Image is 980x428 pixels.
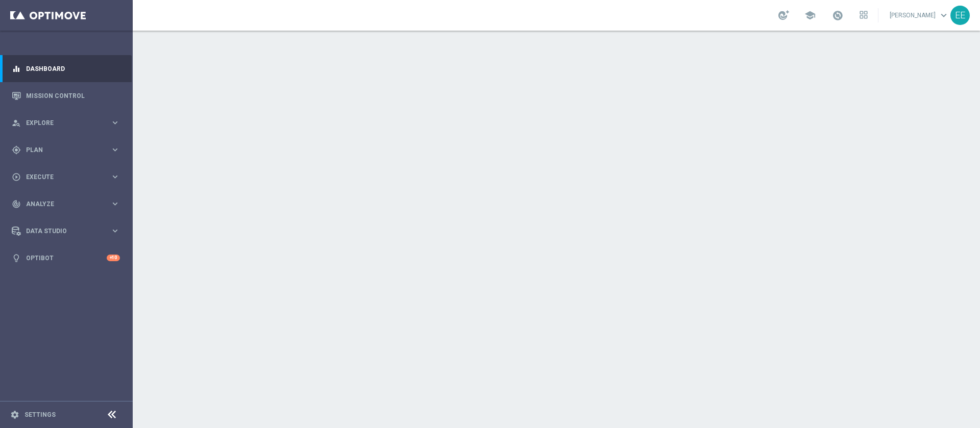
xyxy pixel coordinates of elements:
[11,173,120,181] button: play_circle_outline Execute keyboard_arrow_right
[11,200,120,208] button: track_changes Analyze keyboard_arrow_right
[12,145,21,155] i: gps_fixed
[12,55,120,82] div: Dashboard
[12,82,120,109] div: Mission Control
[12,199,21,209] i: track_changes
[12,118,21,128] i: person_search
[12,244,120,271] div: Optibot
[24,412,56,418] a: Settings
[889,8,950,23] a: [PERSON_NAME]keyboard_arrow_down
[12,172,21,182] i: play_circle_outline
[11,146,120,154] button: gps_fixed Plan keyboard_arrow_right
[26,55,120,82] a: Dashboard
[12,145,110,155] div: Plan
[11,227,120,235] button: Data Studio keyboard_arrow_right
[12,64,21,73] i: equalizer
[11,92,120,100] button: Mission Control
[110,172,120,182] i: keyboard_arrow_right
[110,226,120,236] i: keyboard_arrow_right
[26,120,110,126] span: Explore
[11,119,120,127] button: person_search Explore keyboard_arrow_right
[107,255,120,261] div: +10
[26,147,110,153] span: Plan
[12,199,110,209] div: Analyze
[26,82,120,109] a: Mission Control
[26,201,110,207] span: Analyze
[950,6,970,25] div: EE
[11,254,120,262] button: lightbulb Optibot +10
[110,145,120,155] i: keyboard_arrow_right
[26,174,110,180] span: Execute
[12,172,110,182] div: Execute
[110,118,120,128] i: keyboard_arrow_right
[12,118,110,128] div: Explore
[12,254,21,263] i: lightbulb
[110,199,120,209] i: keyboard_arrow_right
[26,228,110,234] span: Data Studio
[26,244,107,271] a: Optibot
[11,65,120,73] button: equalizer Dashboard
[12,226,110,236] div: Data Studio
[10,410,19,419] i: settings
[804,10,816,21] span: school
[938,10,949,21] span: keyboard_arrow_down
